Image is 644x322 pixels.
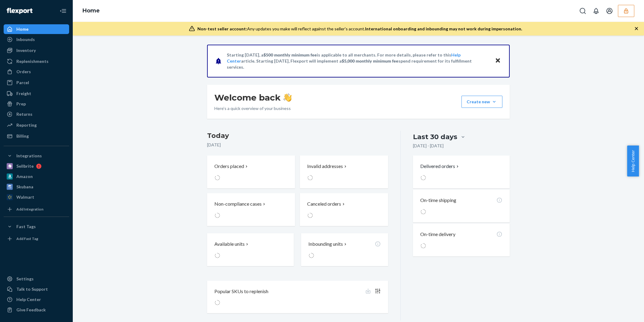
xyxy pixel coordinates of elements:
span: Non-test seller account: [197,26,247,31]
p: [DATE] - [DATE] [413,143,444,149]
h1: Welcome back [214,92,292,103]
div: Inventory [16,47,36,53]
div: Orders [16,69,31,75]
div: Amazon [16,173,33,180]
a: Add Integration [4,204,69,214]
div: Sellbrite [16,163,34,169]
button: Available units [207,233,294,266]
a: Returns [4,109,69,119]
a: Walmart [4,192,69,202]
div: Last 30 days [413,132,457,142]
div: Any updates you make will reflect against the seller's account. [197,26,522,32]
img: Flexport logo [7,8,32,14]
button: Orders placed [207,156,295,188]
button: Invalid addresses [300,156,388,188]
div: Replenishments [16,58,49,64]
div: Prep [16,101,26,107]
div: Give Feedback [16,307,46,313]
div: Billing [16,133,29,139]
button: Open Search Box [577,5,589,17]
a: Sellbrite [4,161,69,171]
a: Home [4,24,69,34]
div: Help Center [16,296,41,303]
button: Inbounding units [301,233,388,266]
p: Starting [DATE], a is applicable to all merchants. For more details, please refer to this article... [227,52,489,70]
a: Skubana [4,182,69,192]
button: Canceled orders [300,193,388,226]
div: Returns [16,111,32,117]
p: Popular SKUs to replenish [214,288,268,295]
a: Billing [4,131,69,141]
p: Here’s a quick overview of your business [214,105,292,111]
a: Inbounds [4,35,69,44]
p: [DATE] [207,142,388,148]
a: Orders [4,67,69,77]
button: Give Feedback [4,305,69,315]
a: Home [82,7,100,14]
a: Reporting [4,120,69,130]
span: $5,000 monthly minimum fee [342,58,398,63]
a: Settings [4,274,69,284]
a: Add Fast Tag [4,234,69,244]
div: Parcel [16,80,29,86]
button: Close Navigation [57,5,69,17]
a: Inventory [4,46,69,55]
p: Available units [214,241,245,248]
button: Fast Tags [4,222,69,231]
a: Prep [4,99,69,109]
p: Canceled orders [307,200,341,207]
a: Help Center [4,295,69,304]
div: Walmart [16,194,34,200]
button: Talk to Support [4,284,69,294]
a: Replenishments [4,57,69,66]
button: Delivered orders [420,163,460,170]
p: Invalid addresses [307,163,343,170]
div: Home [16,26,29,32]
a: Freight [4,89,69,98]
button: Help Center [627,146,639,176]
img: hand-wave emoji [283,93,292,102]
p: On-time delivery [420,231,455,238]
p: Non-compliance cases [214,200,262,207]
p: Inbounding units [308,241,343,248]
a: Amazon [4,172,69,181]
div: Add Fast Tag [16,236,38,241]
div: Inbounds [16,36,35,43]
a: Parcel [4,78,69,87]
div: Fast Tags [16,224,36,230]
button: Integrations [4,151,69,161]
button: Close [494,57,502,65]
p: Orders placed [214,163,244,170]
p: On-time shipping [420,197,456,204]
h3: Today [207,131,388,141]
span: $500 monthly minimum fee [263,52,317,57]
div: Freight [16,91,31,97]
button: Create new [461,96,502,108]
button: Open account menu [603,5,615,17]
span: International onboarding and inbounding may not work during impersonation. [365,26,522,31]
div: Add Integration [16,207,43,212]
div: Integrations [16,153,42,159]
button: Open notifications [590,5,602,17]
div: Reporting [16,122,37,128]
div: Skubana [16,184,33,190]
div: Talk to Support [16,286,48,292]
div: Settings [16,276,34,282]
button: Non-compliance cases [207,193,295,226]
ol: breadcrumbs [78,2,105,20]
